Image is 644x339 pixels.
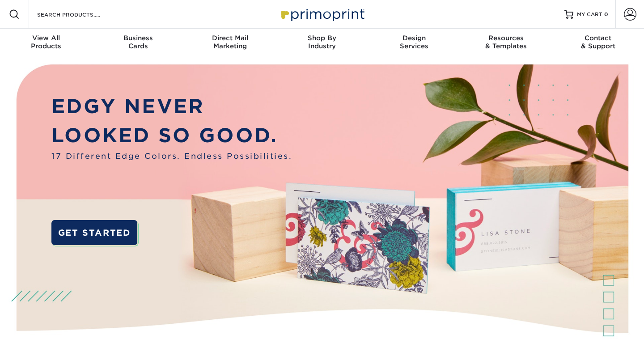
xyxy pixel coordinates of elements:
span: Design [368,34,460,42]
span: 0 [604,11,608,17]
div: & Support [552,34,644,50]
div: Marketing [184,34,276,50]
span: Contact [552,34,644,42]
a: Direct MailMarketing [184,29,276,57]
div: Industry [276,34,368,50]
a: BusinessCards [92,29,184,57]
p: EDGY NEVER [51,92,292,121]
a: Shop ByIndustry [276,29,368,57]
a: Contact& Support [552,29,644,57]
div: Services [368,34,460,50]
div: & Templates [460,34,552,50]
div: Cards [92,34,184,50]
span: MY CART [577,11,602,18]
a: Resources& Templates [460,29,552,57]
a: GET STARTED [51,220,137,246]
img: Primoprint [277,4,367,24]
span: 17 Different Edge Colors. Endless Possibilities. [51,150,292,162]
input: SEARCH PRODUCTS..... [36,9,123,20]
p: LOOKED SO GOOD. [51,121,292,150]
span: Business [92,34,184,42]
span: Resources [460,34,552,42]
a: DesignServices [368,29,460,57]
span: Direct Mail [184,34,276,42]
span: Shop By [276,34,368,42]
